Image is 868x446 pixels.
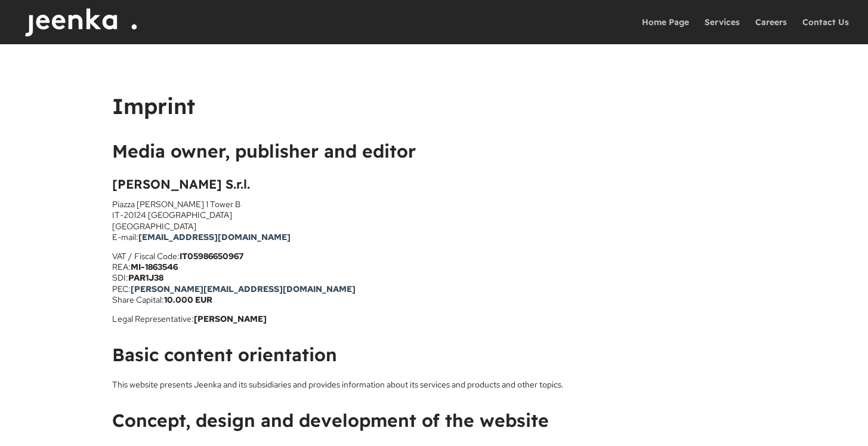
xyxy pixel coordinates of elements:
[642,18,689,44] a: Home Page
[112,139,756,170] h2: Media owner, publisher and editor
[112,408,756,439] h2: Concept, design and development of the website
[112,251,756,313] p: VAT / Fiscal Code: REA: SDI: PEC: Share Capital:
[112,199,756,251] p: Piazza [PERSON_NAME] 1 Tower B IT-20124 [GEOGRAPHIC_DATA] [GEOGRAPHIC_DATA] E-mail:
[128,272,163,283] strong: PAR1J38
[138,232,291,242] a: [EMAIL_ADDRESS][DOMAIN_NAME]
[112,313,756,324] p: Legal Representative:
[705,18,740,44] a: Services
[194,313,267,324] strong: [PERSON_NAME]
[164,294,212,305] strong: 10.000 EUR
[131,284,356,294] a: [PERSON_NAME][EMAIL_ADDRESS][DOMAIN_NAME]
[112,93,756,127] h1: Imprint
[131,262,178,272] strong: MI-1863546
[180,251,243,262] strong: IT05986650967
[112,342,756,373] h2: Basic content orientation
[112,379,756,390] p: This website presents Jeenka and its subsidiaries and provides information about its services and...
[112,176,756,199] h4: [PERSON_NAME] S.r.l.
[755,18,787,44] a: Careers
[802,18,849,44] a: Contact Us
